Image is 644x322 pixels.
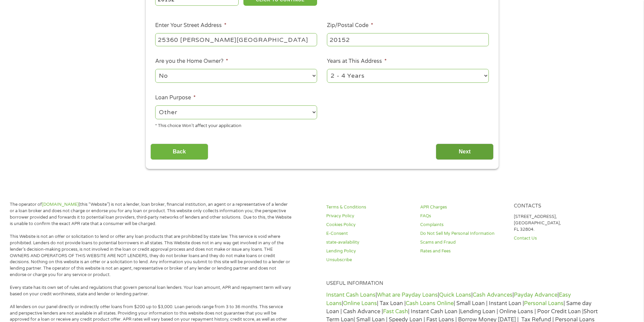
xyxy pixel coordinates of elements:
[326,280,600,287] h4: Useful Information
[326,292,376,298] a: Instant Cash Loans
[406,300,454,307] a: Cash Loans Online
[420,248,506,254] a: Rates and Fees
[326,239,412,246] a: state-availability
[326,213,412,219] a: Privacy Policy
[155,22,226,29] label: Enter Your Street Address
[514,203,600,209] h4: Contacts
[420,230,506,237] a: Do Not Sell My Personal Information
[327,22,373,29] label: Zip/Postal Code
[155,94,196,101] label: Loan Purpose
[343,300,377,307] a: Online Loans
[420,204,506,210] a: APR Charges
[439,292,471,298] a: Quick Loans
[10,233,292,278] p: This Website is not an offer or solicitation to lend or offer any loan products that are prohibit...
[326,292,571,306] a: Easy Loans
[155,33,317,46] input: 1 Main Street
[377,292,438,298] a: What are Payday Loans
[514,214,600,233] p: [STREET_ADDRESS], [GEOGRAPHIC_DATA], FL 32804.
[473,292,512,298] a: Cash Advances
[42,202,79,207] a: [DOMAIN_NAME]
[383,308,408,315] a: Fast Cash
[420,222,506,228] a: Complaints
[155,58,228,65] label: Are you the Home Owner?
[155,120,317,129] div: * This choice Won’t affect your application
[326,204,412,210] a: Terms & Conditions
[10,284,292,297] p: Every state has its own set of rules and regulations that govern personal loan lenders. Your loan...
[326,257,412,263] a: Unsubscribe
[327,58,387,65] label: Years at This Address
[514,292,557,298] a: Payday Advance
[150,144,208,160] input: Back
[524,300,564,307] a: Personal Loans
[10,201,292,227] p: The operator of (this “Website”) is not a lender, loan broker, financial institution, an agent or...
[436,144,494,160] input: Next
[326,248,412,254] a: Lending Policy
[514,235,600,242] a: Contact Us
[326,222,412,228] a: Cookies Policy
[326,230,412,237] a: E-Consent
[420,213,506,219] a: FAQs
[420,239,506,246] a: Scams and Fraud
